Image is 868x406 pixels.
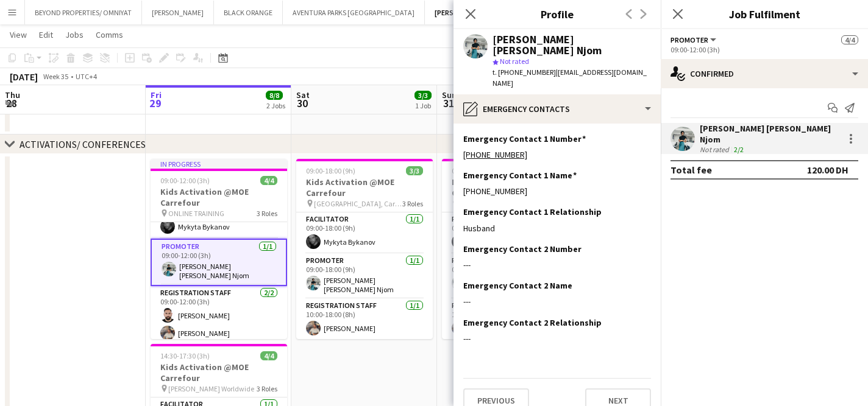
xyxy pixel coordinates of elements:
[296,177,433,198] h3: Kids Activation @MOE Carrefour
[841,35,858,44] span: 4/4
[160,351,210,360] span: 14:30-17:30 (3h)
[10,71,38,83] div: [DATE]
[151,286,287,345] app-card-role: Registration Staff2/209:00-12:00 (3h)[PERSON_NAME][PERSON_NAME]
[260,351,277,360] span: 4/4
[96,29,123,40] span: Comms
[257,384,277,393] span: 3 Roles
[65,29,84,40] span: Jobs
[442,177,578,198] h3: Kids Activation @MOE Carrefour
[442,299,578,340] app-card-role: Registration Staff1/110:30-12:00 (1h30m)[PERSON_NAME]
[283,1,425,24] button: AVENTURA PARKS [GEOGRAPHIC_DATA]
[151,186,287,208] h3: Kids Activation @MOE Carrefour
[34,27,58,43] a: Edit
[151,239,287,286] app-card-role: Promoter1/109:00-12:00 (3h)[PERSON_NAME] [PERSON_NAME] Njom
[314,199,402,208] span: [GEOGRAPHIC_DATA], Carrefour
[442,89,457,100] span: Sun
[493,68,647,88] span: | [EMAIL_ADDRESS][DOMAIN_NAME]
[266,101,285,110] div: 2 Jobs
[463,243,582,254] h3: Emergency Contact 2 Number
[5,89,20,100] span: Thu
[76,72,97,81] div: UTC+4
[142,1,214,24] button: [PERSON_NAME]
[463,280,572,291] h3: Emergency Contact 2 Name
[40,72,71,81] span: Week 35
[296,89,310,100] span: Sat
[294,96,310,110] span: 30
[296,254,433,299] app-card-role: Promoter1/109:00-18:00 (9h)[PERSON_NAME] [PERSON_NAME] Njom
[671,45,858,54] div: 09:00-12:00 (3h)
[454,6,661,22] h3: Profile
[452,166,501,175] span: 09:00-18:00 (9h)
[91,27,128,43] a: Comms
[463,259,651,270] div: ---
[425,1,499,24] button: [PERSON_NAME]
[414,91,432,100] span: 3/3
[168,384,254,393] span: [PERSON_NAME] Worldwide
[700,145,731,154] div: Not rated
[168,209,224,218] span: ONLINE TRAINING
[500,57,529,66] span: Not rated
[463,186,651,197] div: [PHONE_NUMBER]
[257,209,277,218] span: 3 Roles
[734,145,744,154] app-skills-label: 2/2
[493,68,556,77] span: t. [PHONE_NUMBER]
[442,212,578,254] app-card-role: Facilitator1/109:00-18:00 (9h)Mykyta Bykanov
[671,35,708,44] span: Promoter
[260,176,277,185] span: 4/4
[151,362,287,383] h3: Kids Activation @MOE Carrefour
[671,35,718,44] button: Promoter
[463,317,602,328] h3: Emergency Contact 2 Relationship
[402,199,423,208] span: 3 Roles
[296,299,433,340] app-card-role: Registration Staff1/110:00-18:00 (8h)[PERSON_NAME]
[25,1,142,24] button: BEYOND PROPERTIES/ OMNIYAT
[442,159,578,339] app-job-card: 09:00-18:00 (9h)4/4Kids Activation @MOE Carrefour [GEOGRAPHIC_DATA], Carrefour4 RolesFacilitator1...
[39,29,53,40] span: Edit
[151,159,287,169] div: In progress
[807,164,848,176] div: 120.00 DH
[493,34,651,56] div: [PERSON_NAME] [PERSON_NAME] Njom
[442,254,578,299] app-card-role: Promoter1/109:00-18:00 (9h)[PERSON_NAME] [PERSON_NAME] Njom
[415,101,431,110] div: 1 Job
[149,96,162,110] span: 29
[296,212,433,254] app-card-role: Facilitator1/109:00-18:00 (9h)Mykyta Bykanov
[10,29,27,40] span: View
[700,123,839,145] div: [PERSON_NAME] [PERSON_NAME] Njom
[5,27,32,43] a: View
[463,333,651,344] div: ---
[661,59,868,88] div: Confirmed
[463,206,602,217] h3: Emergency Contact 1 Relationship
[306,166,355,175] span: 09:00-18:00 (9h)
[406,166,423,175] span: 3/3
[463,223,651,234] div: Husband
[463,170,577,181] h3: Emergency Contact 1 Name
[463,133,586,144] h3: Emergency Contact 1 Number
[661,6,868,22] h3: Job Fulfilment
[296,159,433,339] app-job-card: 09:00-18:00 (9h)3/3Kids Activation @MOE Carrefour [GEOGRAPHIC_DATA], Carrefour3 RolesFacilitator1...
[440,96,457,110] span: 31
[3,96,20,110] span: 28
[671,164,712,176] div: Total fee
[463,296,651,307] div: ---
[151,89,162,100] span: Fri
[60,27,88,43] a: Jobs
[151,159,287,339] app-job-card: In progress09:00-12:00 (3h)4/4Kids Activation @MOE Carrefour ONLINE TRAINING3 RolesFacilitator1/1...
[160,176,210,185] span: 09:00-12:00 (3h)
[214,1,283,24] button: BLACK ORANGE
[454,94,661,124] div: Emergency contacts
[20,138,146,150] div: ACTIVATIONS/ CONFERENCES
[266,91,283,100] span: 8/8
[463,149,527,160] a: [PHONE_NUMBER]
